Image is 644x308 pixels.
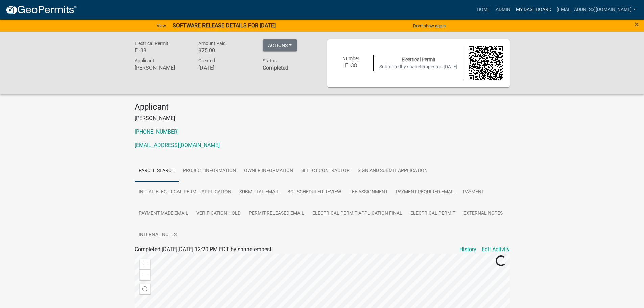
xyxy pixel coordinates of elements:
a: [EMAIL_ADDRESS][DOMAIN_NAME] [135,142,220,148]
a: Electrical Permit [406,203,459,224]
a: Verification Hold [192,203,245,224]
span: × [635,20,639,29]
a: History [459,245,476,254]
span: Applicant [135,58,154,63]
span: Submitted on [DATE] [379,64,457,69]
a: [EMAIL_ADDRESS][DOMAIN_NAME] [554,3,639,16]
a: BC - Scheduler Review [283,182,345,203]
a: Initial Electrical Permit Application [135,182,235,203]
span: Number [342,56,359,61]
span: Completed [DATE][DATE] 12:20 PM EDT by shanetempest [135,246,271,253]
a: Project Information [179,160,240,182]
a: Payment [459,182,488,203]
a: Submittal Email [235,182,283,203]
a: Sign and Submit Application [354,160,432,182]
a: Owner Information [240,160,297,182]
img: QR code [469,46,503,80]
h6: $75.00 [198,47,253,54]
a: View [154,20,169,31]
h6: E -38 [135,47,189,54]
a: My Dashboard [513,3,554,16]
button: Actions [263,39,297,51]
p: [PERSON_NAME] [135,114,510,122]
a: External Notes [459,203,507,224]
button: Don't show again [410,20,448,31]
span: Created [198,58,215,63]
span: Amount Paid [198,41,226,46]
a: Payment Made Email [135,203,192,224]
div: Zoom in [140,259,150,269]
span: Electrical Permit [402,57,435,62]
a: Permit Released Email [245,203,308,224]
a: Payment Required Email [392,182,459,203]
a: Select contractor [297,160,354,182]
h6: E -38 [334,62,368,69]
a: Electrical Permit Application Final [308,203,406,224]
a: Home [474,3,493,16]
a: Parcel search [135,160,179,182]
a: Edit Activity [482,245,510,254]
span: Electrical Permit [135,41,168,46]
strong: Completed [263,65,288,71]
h4: Applicant [135,102,510,112]
h6: [DATE] [198,65,253,71]
a: Internal Notes [135,224,181,246]
span: Status [263,58,277,63]
strong: SOFTWARE RELEASE DETAILS FOR [DATE] [173,22,276,29]
a: Admin [493,3,513,16]
div: Zoom out [140,269,150,280]
button: Close [635,20,639,28]
a: [PHONE_NUMBER] [135,128,179,135]
a: Fee Assignment [345,182,392,203]
h6: [PERSON_NAME] [135,65,189,71]
span: by shanetempest [401,64,437,69]
div: Find my location [140,284,150,294]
